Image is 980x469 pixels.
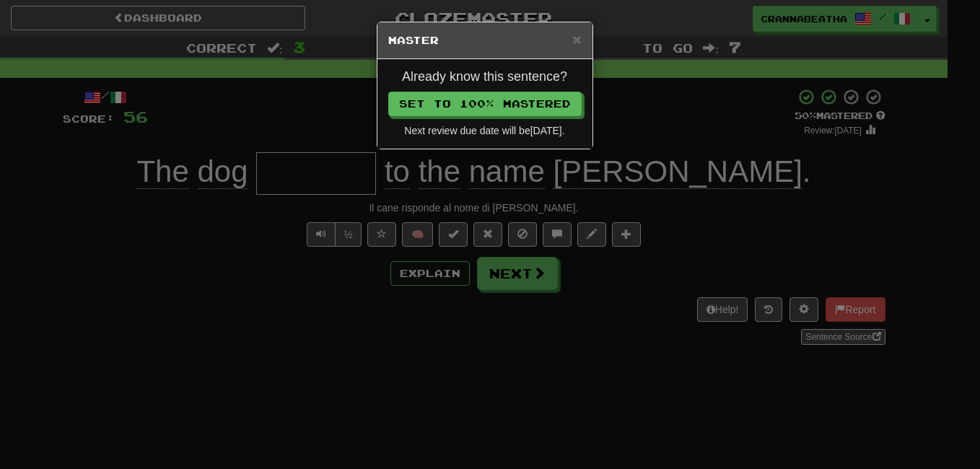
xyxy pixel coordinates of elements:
[388,92,582,116] button: Set to 100% Mastered
[388,70,582,84] h4: Already know this sentence?
[388,33,582,48] h5: Master
[572,32,581,47] button: Close
[388,123,582,138] div: Next review due date will be [DATE] .
[572,31,581,48] span: ×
